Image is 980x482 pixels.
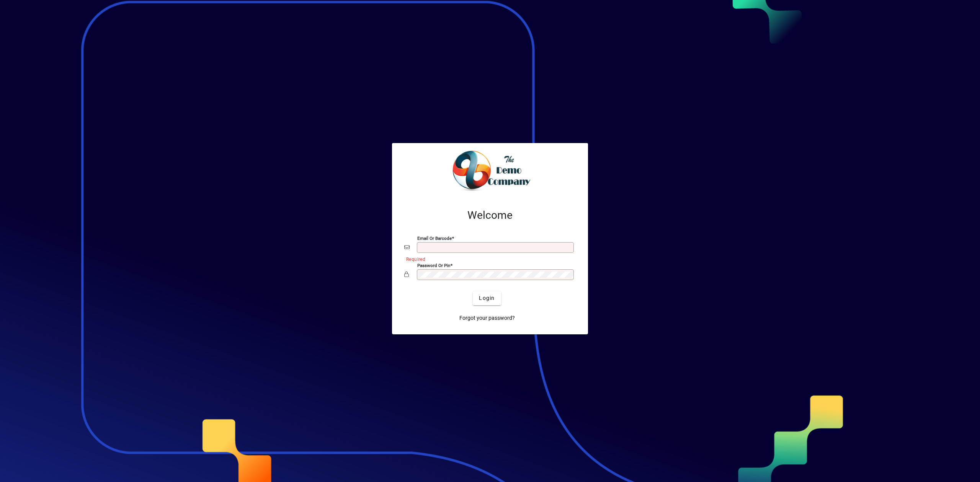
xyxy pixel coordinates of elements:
[459,314,515,322] span: Forgot your password?
[479,294,495,302] span: Login
[417,235,452,241] mat-label: Email or Barcode
[417,262,450,268] mat-label: Password or Pin
[406,255,570,263] mat-error: Required
[473,291,501,305] button: Login
[456,311,518,325] a: Forgot your password?
[404,209,576,222] h2: Welcome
